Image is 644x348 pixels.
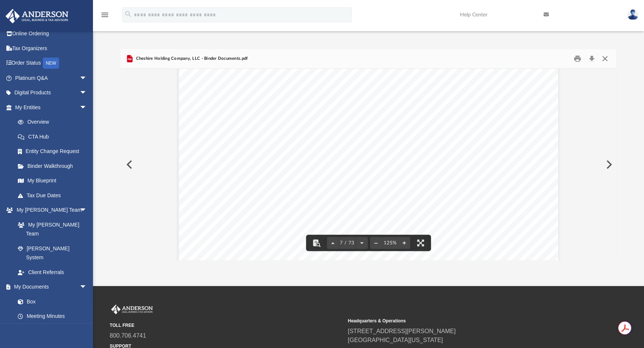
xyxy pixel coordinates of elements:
[10,173,94,188] a: My Blueprint
[627,9,638,20] img: User Pic
[10,129,98,144] a: CTA Hub
[600,154,616,175] button: Next File
[10,115,98,130] a: Overview
[80,100,94,115] span: arrow_drop_down
[10,217,91,241] a: My [PERSON_NAME] Team
[598,53,612,65] button: Close
[80,71,94,86] span: arrow_drop_down
[10,144,98,159] a: Entity Change Request
[10,159,98,173] a: Binder Walkthrough
[356,235,368,251] button: Next page
[412,235,429,251] button: Enter fullscreen
[348,318,580,324] small: Headquarters & Operations
[308,235,325,251] button: Toggle findbar
[100,10,109,19] i: menu
[348,337,443,343] a: [GEOGRAPHIC_DATA][US_STATE]
[5,85,98,100] a: Digital Productsarrow_drop_down
[5,71,98,85] a: Platinum Q&Aarrow_drop_down
[5,56,98,71] a: Order StatusNEW
[10,241,94,265] a: [PERSON_NAME] System
[124,10,132,18] i: search
[348,328,455,334] a: [STREET_ADDRESS][PERSON_NAME]
[110,305,154,314] img: Anderson Advisors Platinum Portal
[80,203,94,218] span: arrow_drop_down
[5,100,98,115] a: My Entitiesarrow_drop_down
[120,69,616,260] div: Document Viewer
[120,49,616,260] div: Preview
[110,332,146,339] a: 800.706.4741
[10,309,94,324] a: Meeting Minutes
[120,69,616,260] div: File preview
[370,235,382,251] button: Zoom out
[10,188,98,203] a: Tax Due Dates
[570,53,585,65] button: Print
[339,241,356,245] span: 7 / 73
[100,14,109,19] a: menu
[327,235,339,251] button: Previous page
[110,322,342,329] small: TOLL FREE
[398,235,410,251] button: Zoom in
[585,53,598,65] button: Download
[5,26,98,41] a: Online Ordering
[3,9,71,23] img: Anderson Advisors Platinum Portal
[5,280,94,295] a: My Documentsarrow_drop_down
[43,58,59,69] div: NEW
[120,154,137,175] button: Previous File
[134,55,248,62] span: Cheshire Holding Company, LLC - Binder Documents.pdf
[382,241,398,245] div: Current zoom level
[80,85,94,101] span: arrow_drop_down
[5,203,94,218] a: My [PERSON_NAME] Teamarrow_drop_down
[10,265,94,280] a: Client Referrals
[10,294,91,309] a: Box
[80,280,94,295] span: arrow_drop_down
[5,41,98,56] a: Tax Organizers
[339,235,356,251] button: 7 / 73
